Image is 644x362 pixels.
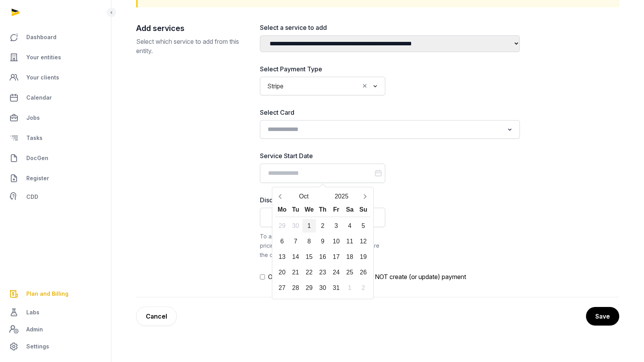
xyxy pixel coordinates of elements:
[302,265,316,279] div: 22
[586,307,619,326] button: Save
[302,203,316,217] div: We
[260,232,385,260] div: To apply a special discount from standard pricing. This discount is only applicable before the cl...
[26,53,61,62] span: Your entities
[302,250,316,264] div: 15
[260,108,520,117] label: Select Card
[26,113,40,122] span: Jobs
[323,190,360,203] button: Open years overlay
[357,203,370,217] div: Su
[260,164,385,183] input: Datepicker input
[289,219,302,233] div: 30
[6,303,105,322] a: Labs
[264,122,516,136] div: Search for option
[275,250,289,264] div: 13
[6,28,105,47] a: Dashboard
[26,289,68,298] span: Plan and Billing
[136,23,248,34] h2: Add services
[260,23,520,32] label: Select a service to add
[357,234,370,248] div: 12
[265,81,285,91] span: Stripe
[6,189,105,205] a: CDD
[136,37,248,55] p: Select which service to add from this entity.
[26,93,52,102] span: Calendar
[26,325,43,334] span: Admin
[289,281,302,295] div: 28
[289,203,302,217] div: Tu
[275,234,289,248] div: 6
[302,234,316,248] div: 8
[330,203,343,217] div: Fr
[330,234,343,248] div: 10
[343,281,357,295] div: 1
[26,73,59,82] span: Your clients
[302,281,316,295] div: 29
[316,234,330,248] div: 9
[6,284,105,303] a: Plan and Billing
[275,203,370,295] div: Calendar wrapper
[316,203,330,217] div: Th
[275,219,370,295] div: Calendar days
[6,322,105,337] a: Admin
[6,129,105,147] a: Tasks
[361,81,368,91] button: Clear Selected
[6,337,105,356] a: Settings
[26,133,43,143] span: Tasks
[26,308,39,317] span: Labs
[343,203,357,217] div: Sa
[275,203,289,217] div: Mo
[330,281,343,295] div: 31
[264,79,381,93] div: Search for option
[275,190,285,203] button: Previous month
[6,149,105,167] a: DocGen
[6,68,105,87] a: Your clients
[26,192,38,202] span: CDD
[343,234,357,248] div: 11
[343,265,357,279] div: 25
[136,307,177,326] a: Cancel
[357,219,370,233] div: 5
[302,219,316,233] div: 1
[316,250,330,264] div: 16
[6,109,105,127] a: Jobs
[268,272,466,281] span: Only update service's information. Do NOT create (or update) payment
[357,281,370,295] div: 2
[26,153,48,163] span: DocGen
[265,124,504,135] input: Search for option
[26,33,56,42] span: Dashboard
[260,195,385,205] label: Discount code
[26,174,49,183] span: Register
[343,219,357,233] div: 4
[275,219,289,233] div: 29
[330,265,343,279] div: 24
[316,281,330,295] div: 30
[6,169,105,188] a: Register
[6,88,105,107] a: Calendar
[6,48,105,67] a: Your entities
[330,250,343,264] div: 17
[357,265,370,279] div: 26
[287,81,359,91] input: Search for option
[357,250,370,264] div: 19
[275,281,289,295] div: 27
[360,190,370,203] button: Next month
[316,219,330,233] div: 2
[275,265,289,279] div: 20
[343,250,357,264] div: 18
[330,219,343,233] div: 3
[289,234,302,248] div: 7
[26,342,49,351] span: Settings
[260,64,385,74] label: Select Payment Type
[316,265,330,279] div: 23
[260,151,385,160] label: Service Start Date
[289,265,302,279] div: 21
[285,190,323,203] button: Open months overlay
[289,250,302,264] div: 14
